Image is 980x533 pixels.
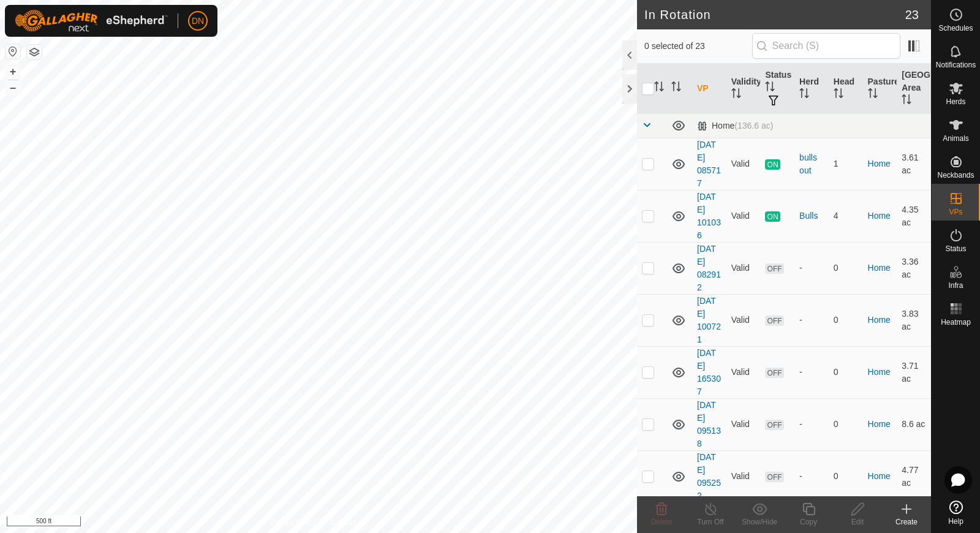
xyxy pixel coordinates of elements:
[726,242,761,294] td: Valid
[897,190,931,242] td: 4.35 ac
[897,450,931,502] td: 4.77 ac
[897,64,931,114] th: [GEOGRAPHIC_DATA] Area
[829,242,863,294] td: 0
[686,516,735,527] div: Turn Off
[863,64,897,114] th: Pasture
[752,33,900,59] input: Search (S)
[799,314,824,327] div: -
[734,121,773,130] span: (136.6 ac)
[697,121,773,131] div: Home
[943,135,969,142] span: Animals
[651,518,673,526] span: Delete
[697,244,721,292] a: [DATE] 082912
[948,282,963,289] span: Infra
[192,15,204,28] span: DN
[945,245,966,252] span: Status
[799,418,824,431] div: -
[829,294,863,346] td: 0
[765,316,783,326] span: OFF
[15,10,168,32] img: Gallagher Logo
[799,470,824,483] div: -
[697,296,721,344] a: [DATE] 100721
[726,138,761,190] td: Valid
[868,211,891,221] a: Home
[897,242,931,294] td: 3.36 ac
[765,83,775,93] p-sorticon: Activate to sort
[726,450,761,502] td: Valid
[897,138,931,190] td: 3.61 ac
[829,450,863,502] td: 0
[765,263,783,274] span: OFF
[697,140,721,188] a: [DATE] 085717
[799,90,809,100] p-sorticon: Activate to sort
[868,471,891,481] a: Home
[941,319,971,326] span: Heatmap
[937,172,974,179] span: Neckbands
[829,138,863,190] td: 1
[6,64,20,79] button: +
[829,190,863,242] td: 4
[936,61,976,69] span: Notifications
[794,64,829,114] th: Herd
[897,294,931,346] td: 3.83 ac
[765,420,783,430] span: OFF
[868,367,891,377] a: Home
[726,64,761,114] th: Validity
[868,159,891,168] a: Home
[6,80,20,95] button: –
[726,294,761,346] td: Valid
[765,368,783,378] span: OFF
[905,6,919,24] span: 23
[897,398,931,450] td: 8.6 ac
[834,90,843,100] p-sorticon: Activate to sort
[735,516,784,527] div: Show/Hide
[799,151,824,177] div: bulls out
[654,83,664,93] p-sorticon: Activate to sort
[726,190,761,242] td: Valid
[671,83,681,93] p-sorticon: Activate to sort
[938,25,973,32] span: Schedules
[868,419,891,429] a: Home
[726,346,761,398] td: Valid
[799,262,824,274] div: -
[868,90,878,100] p-sorticon: Activate to sort
[932,496,980,530] a: Help
[902,96,911,106] p-sorticon: Activate to sort
[946,98,965,105] span: Herds
[644,7,905,22] h2: In Rotation
[829,64,863,114] th: Head
[949,208,962,216] span: VPs
[765,211,780,222] span: ON
[27,45,42,59] button: Map Layers
[270,517,316,528] a: Privacy Policy
[868,315,891,325] a: Home
[868,263,891,273] a: Home
[697,452,721,501] a: [DATE] 095252
[6,44,20,59] button: Reset Map
[644,40,752,53] span: 0 selected of 23
[833,516,882,527] div: Edit
[765,472,783,482] span: OFF
[784,516,833,527] div: Copy
[948,518,963,525] span: Help
[697,348,721,396] a: [DATE] 165307
[331,517,367,528] a: Contact Us
[829,398,863,450] td: 0
[697,400,721,448] a: [DATE] 095138
[726,398,761,450] td: Valid
[829,346,863,398] td: 0
[760,64,794,114] th: Status
[731,90,741,100] p-sorticon: Activate to sort
[882,516,931,527] div: Create
[897,346,931,398] td: 3.71 ac
[697,192,721,240] a: [DATE] 101036
[765,159,780,170] span: ON
[692,64,726,114] th: VP
[799,210,824,222] div: Bulls
[799,366,824,379] div: -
